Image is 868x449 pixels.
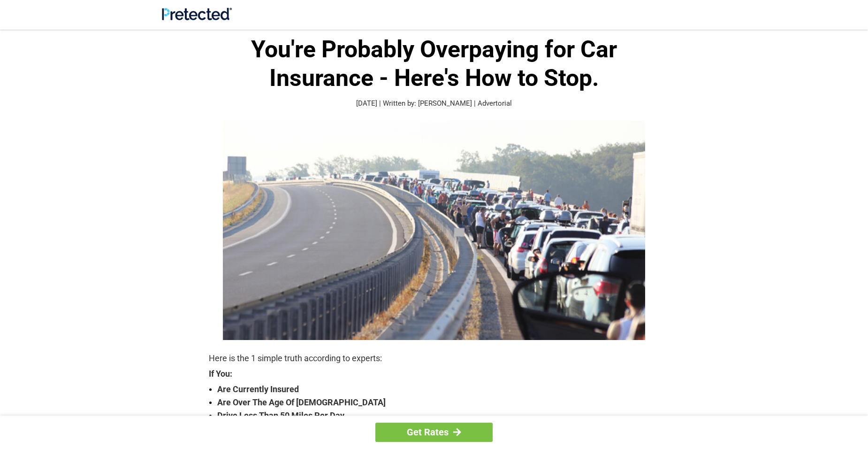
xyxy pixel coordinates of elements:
[217,383,659,396] strong: Are Currently Insured
[209,98,659,109] p: [DATE] | Written by: [PERSON_NAME] | Advertorial
[217,396,659,409] strong: Are Over The Age Of [DEMOGRAPHIC_DATA]
[162,8,232,20] img: Site Logo
[217,409,659,422] strong: Drive Less Than 50 Miles Per Day
[162,13,232,22] a: Site Logo
[209,35,659,93] h1: You're Probably Overpaying for Car Insurance - Here's How to Stop.
[209,370,659,378] strong: If You:
[209,352,659,365] p: Here is the 1 simple truth according to experts:
[375,423,493,442] a: Get Rates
